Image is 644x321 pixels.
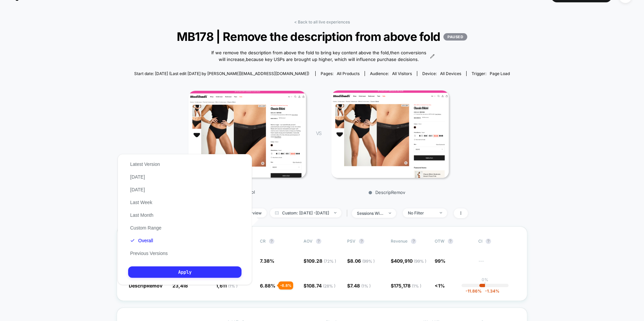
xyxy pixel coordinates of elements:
span: | [345,208,352,218]
img: end [334,212,336,213]
span: --- [478,259,515,269]
span: all products [337,71,360,76]
span: $ [391,283,421,288]
span: VS [316,130,321,136]
button: ? [316,239,321,244]
span: ( 72 % ) [324,259,336,264]
img: Control main [189,91,306,177]
span: Page Load [490,71,510,76]
span: 175,178 [394,283,421,288]
span: $ [347,258,375,264]
span: <1% [435,283,445,288]
span: CR [260,239,266,244]
span: OTW [435,239,472,244]
span: $ [347,283,371,288]
a: < Back to all live experiences [294,19,350,24]
span: 8.06 [350,258,375,264]
button: Custom Range [128,225,163,231]
button: Apply [128,266,241,278]
span: ( 1 % ) [412,283,421,288]
img: end [389,212,391,214]
img: DescripRemov main [331,90,449,178]
span: CI [478,239,515,244]
p: 0% [482,277,488,282]
span: Start date: [DATE] (Last edit [DATE] by [PERSON_NAME][EMAIL_ADDRESS][DOMAIN_NAME]) [134,71,309,76]
span: 109.28 [307,258,336,264]
button: ? [359,239,364,244]
span: $ [391,258,426,264]
div: sessions with impression [357,211,384,216]
button: Last Month [128,212,155,218]
div: Trigger: [472,71,510,76]
img: calendar [275,211,279,214]
button: ? [486,239,491,244]
span: 7.48 [350,283,371,288]
button: [DATE] [128,174,147,180]
div: No Filter [408,210,435,215]
div: Audience: [370,71,412,76]
span: -1.34 % [482,288,499,294]
button: Last Week [128,199,154,205]
span: -11.86 % [466,288,482,294]
span: 6.88 % [260,283,275,288]
button: Latest Version [128,161,162,167]
button: Overall [128,238,155,244]
p: | [484,282,486,287]
p: DescripRemov [328,190,445,195]
span: ( 28 % ) [323,283,335,288]
span: ( 1 % ) [361,283,371,288]
img: end [440,212,442,213]
button: ? [448,239,453,244]
button: Previous Versions [128,250,170,256]
span: 99% [435,258,445,264]
span: PSV [347,239,356,244]
span: ( 99 % ) [414,259,426,264]
button: [DATE] [128,187,147,193]
span: $ [304,258,336,264]
span: If we remove the description from above the fold to bring key content above the fold,then convers... [209,50,428,63]
span: Custom: [DATE] - [DATE] [270,208,341,217]
span: 108.74 [307,283,335,288]
span: MB178 | Remove the description from above fold [153,29,491,44]
span: all devices [440,71,461,76]
span: AOV [304,239,313,244]
span: Revenue [391,239,408,244]
span: All Visitors [392,71,412,76]
button: ? [269,239,274,244]
div: - 6.8 % [278,281,293,290]
span: Device: [417,71,466,76]
p: PAUSED [443,33,467,41]
span: ( 99 % ) [362,259,375,264]
div: Pages: [321,71,360,76]
span: 7.38 % [260,258,274,264]
span: $ [304,283,335,288]
button: ? [411,239,416,244]
span: 409,910 [394,258,426,264]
